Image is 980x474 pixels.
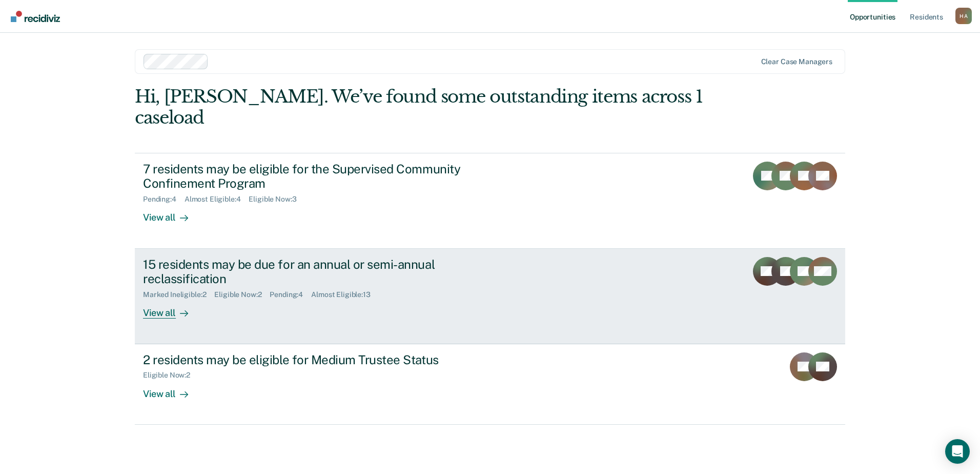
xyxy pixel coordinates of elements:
div: View all [143,299,200,319]
div: Almost Eligible : 4 [185,195,249,204]
div: Pending : 4 [270,290,311,299]
a: 15 residents may be due for an annual or semi-annual reclassificationMarked Ineligible:2Eligible ... [135,249,845,344]
div: 2 residents may be eligible for Medium Trustee Status [143,352,503,367]
div: Hi, [PERSON_NAME]. We’ve found some outstanding items across 1 caseload [135,86,703,128]
div: View all [143,380,200,400]
div: View all [143,204,200,224]
div: 7 residents may be eligible for the Supervised Community Confinement Program [143,162,503,191]
a: 7 residents may be eligible for the Supervised Community Confinement ProgramPending:4Almost Eligi... [135,153,845,249]
div: Eligible Now : 3 [249,195,304,204]
div: Eligible Now : 2 [143,371,198,380]
div: Marked Ineligible : 2 [143,290,214,299]
button: Profile dropdown button [955,8,972,24]
div: H A [955,8,972,24]
div: Open Intercom Messenger [945,439,970,464]
a: 2 residents may be eligible for Medium Trustee StatusEligible Now:2View all [135,344,845,425]
div: Almost Eligible : 13 [311,290,379,299]
div: 15 residents may be due for an annual or semi-annual reclassification [143,257,503,287]
div: Eligible Now : 2 [214,290,270,299]
img: Recidiviz [11,11,60,22]
div: Pending : 4 [143,195,185,204]
div: Clear case managers [761,57,832,66]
